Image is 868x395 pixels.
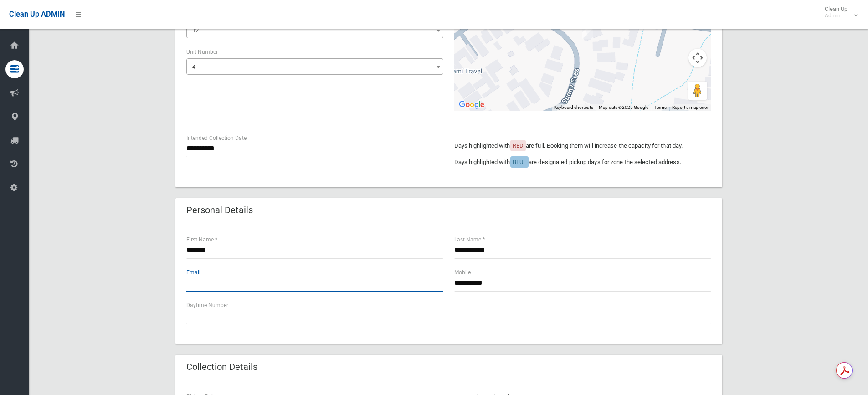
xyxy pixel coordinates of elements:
[513,142,524,149] span: RED
[454,140,711,151] p: Days highlighted with are full. Booking them will increase the capacity for that day.
[820,5,857,19] span: Clean Up
[186,58,443,75] span: 4
[457,99,487,111] img: Google
[654,105,667,110] a: Terms (opens in new tab)
[175,358,268,376] header: Collection Details
[513,159,526,165] span: BLUE
[192,63,195,70] span: 4
[672,105,709,110] a: Report a map error
[599,105,648,110] span: Map data ©2025 Google
[192,27,199,34] span: 12
[457,99,487,111] a: Open this area in Google Maps (opens a new window)
[9,10,65,19] span: Clean Up ADMIN
[825,12,847,19] small: Admin
[688,49,707,67] button: Map camera controls
[554,104,593,111] button: Keyboard shortcuts
[189,24,441,37] span: 12
[189,61,441,73] span: 4
[175,201,264,219] header: Personal Details
[186,22,443,38] span: 12
[454,157,711,168] p: Days highlighted with are designated pickup days for zone the selected address.
[688,82,707,100] button: Drag Pegman onto the map to open Street View
[582,24,593,39] div: 4/12 Sunny Crescent, PUNCHBOWL NSW 2196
